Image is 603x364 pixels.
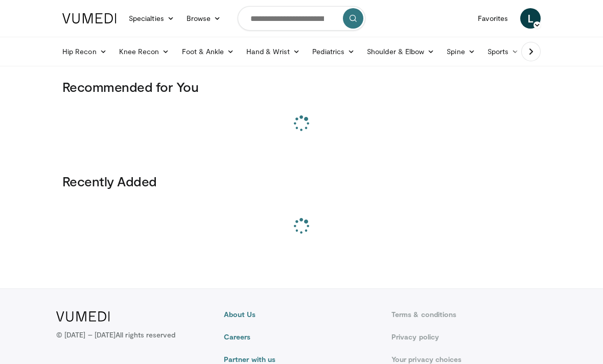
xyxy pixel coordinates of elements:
a: Browse [180,8,227,29]
h3: Recently Added [62,173,541,189]
a: Pediatrics [306,41,361,62]
a: Hip Recon [56,41,113,62]
a: Careers [224,332,379,342]
a: Foot & Ankle [176,41,241,62]
a: Hand & Wrist [240,41,306,62]
a: About Us [224,309,379,320]
img: VuMedi Logo [62,13,117,23]
input: Search topics, interventions [238,6,365,31]
a: Favorites [472,8,514,29]
a: Shoulder & Elbow [361,41,440,62]
a: Terms & conditions [391,309,547,320]
a: Sports [481,41,525,62]
a: Spine [440,41,481,62]
a: L [520,8,541,29]
p: © [DATE] – [DATE] [56,330,176,340]
img: VuMedi Logo [56,311,110,322]
a: Specialties [123,8,180,29]
h3: Recommended for You [62,79,541,95]
a: Knee Recon [113,41,176,62]
span: All rights reserved [115,330,175,339]
a: Privacy policy [391,332,547,342]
